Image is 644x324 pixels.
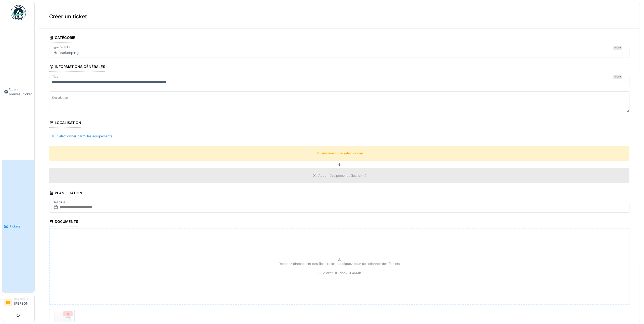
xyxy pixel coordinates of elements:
[51,75,60,79] label: Titre
[49,119,81,128] div: Localisation
[39,4,640,29] div: Créer un ticket
[14,297,32,301] div: Demandeur
[11,5,26,20] img: Badge_color-CXgf-gQk.svg
[4,299,12,306] li: BB
[322,151,363,156] div: Aucune zone sélectionnée
[9,87,32,97] span: Ouvrir nouveau ticket
[51,45,73,49] label: Type de ticket
[318,271,361,275] li: ./ticket HH.docx - 0.46 Mb
[279,261,400,266] p: Déposez directement des fichiers ici, ou cliquez pour sélectionner des fichiers
[613,46,622,50] div: Requis
[49,218,78,226] div: Documents
[52,199,66,205] label: Deadline
[49,63,105,72] div: Informations générales
[9,224,32,229] span: Tickets
[49,189,82,198] div: Planification
[49,34,75,43] div: Catégorie
[319,173,366,178] div: Aucun équipement sélectionné
[2,160,34,292] a: Tickets
[51,50,81,56] div: Housekeeping
[49,133,114,140] div: Sélectionner parmi les équipements
[2,23,34,160] a: Ouvrir nouveau ticket
[14,297,32,308] li: [PERSON_NAME]
[613,75,622,79] div: Requis
[4,297,32,309] a: BB Demandeur[PERSON_NAME]
[51,94,69,101] label: Description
